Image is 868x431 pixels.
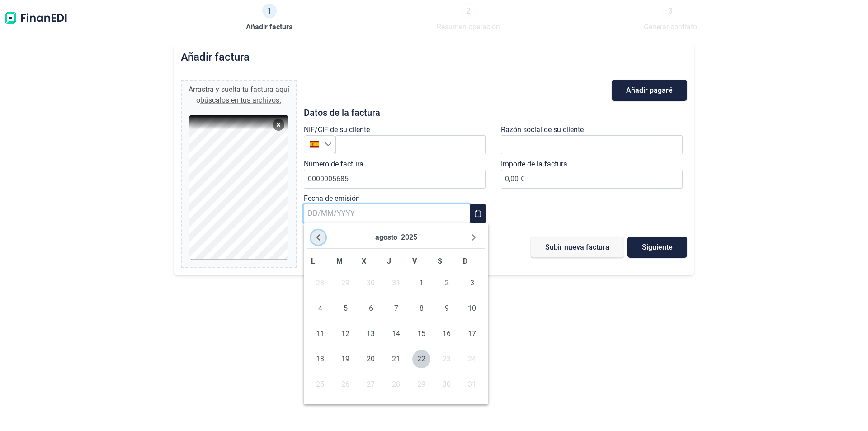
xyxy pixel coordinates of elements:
[383,296,409,321] td: 07/08/2025
[401,230,417,245] button: Choose Year
[438,299,456,317] span: 9
[626,87,673,94] span: Añadir pagaré
[383,321,409,346] td: 14/08/2025
[336,350,354,368] span: 19
[434,270,459,296] td: 02/08/2025
[358,296,383,321] td: 06/08/2025
[333,346,358,372] td: 19/08/2025
[362,325,380,343] span: 13
[434,346,459,372] td: 23/08/2025
[307,346,333,372] td: 18/08/2025
[409,346,434,372] td: 22/08/2025
[627,237,687,258] button: Siguiente
[459,296,485,321] td: 10/08/2025
[246,4,293,33] a: 1Añadir factura
[387,325,405,343] span: 14
[463,274,481,292] span: 3
[181,51,250,63] h2: Añadir factura
[304,108,687,117] h3: Datos de la factura
[358,321,383,346] td: 13/08/2025
[185,84,292,106] div: Arrastra y suelta tu factura aquí o
[4,4,68,33] img: Logo de aplicación
[307,372,333,397] td: 25/08/2025
[311,230,325,245] button: Previous Month
[383,372,409,397] td: 28/08/2025
[438,257,442,265] span: S
[409,296,434,321] td: 08/08/2025
[358,346,383,372] td: 20/08/2025
[612,80,687,101] button: Añadir pagaré
[531,237,624,258] button: Subir nueva factura
[387,299,405,317] span: 7
[333,372,358,397] td: 26/08/2025
[467,230,481,245] button: Next Month
[358,372,383,397] td: 27/08/2025
[383,270,409,296] td: 31/07/2025
[459,321,485,346] td: 17/08/2025
[642,244,673,251] span: Siguiente
[459,372,485,397] td: 31/08/2025
[501,159,567,170] label: Importe de la factura
[311,325,329,343] span: 11
[304,193,360,204] label: Fecha de emisión
[438,274,456,292] span: 2
[470,204,486,223] button: Choose Date
[307,296,333,321] td: 04/08/2025
[459,346,485,372] td: 24/08/2025
[304,159,363,170] label: Número de factura
[545,244,609,251] span: Subir nueva factura
[375,230,397,245] button: Choose Month
[333,296,358,321] td: 05/08/2025
[412,350,430,368] span: 22
[459,270,485,296] td: 03/08/2025
[387,257,391,265] span: J
[387,350,405,368] span: 21
[333,321,358,346] td: 12/08/2025
[434,372,459,397] td: 30/08/2025
[311,350,329,368] span: 18
[336,257,343,265] span: M
[311,299,329,317] span: 4
[310,140,319,148] img: ES
[304,223,488,404] div: Choose Date
[412,274,430,292] span: 1
[409,321,434,346] td: 15/08/2025
[412,257,417,265] span: V
[501,124,584,135] label: Razón social de su cliente
[358,270,383,296] td: 30/07/2025
[325,136,335,153] div: Seleccione un país
[336,325,354,343] span: 12
[262,4,277,18] span: 1
[336,299,354,317] span: 5
[307,321,333,346] td: 11/08/2025
[362,257,366,265] span: X
[434,296,459,321] td: 09/08/2025
[409,372,434,397] td: 29/08/2025
[463,325,481,343] span: 17
[463,299,481,317] span: 10
[333,270,358,296] td: 29/07/2025
[304,124,370,135] label: NIF/CIF de su cliente
[362,350,380,368] span: 20
[434,321,459,346] td: 16/08/2025
[311,257,315,265] span: L
[307,270,333,296] td: 28/07/2025
[383,346,409,372] td: 21/08/2025
[409,270,434,296] td: 01/08/2025
[412,325,430,343] span: 15
[362,299,380,317] span: 6
[304,204,470,223] input: DD/MM/YYYY
[246,22,293,33] span: Añadir factura
[463,257,467,265] span: D
[200,96,281,104] span: búscalos en tus archivos.
[412,299,430,317] span: 8
[438,325,456,343] span: 16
